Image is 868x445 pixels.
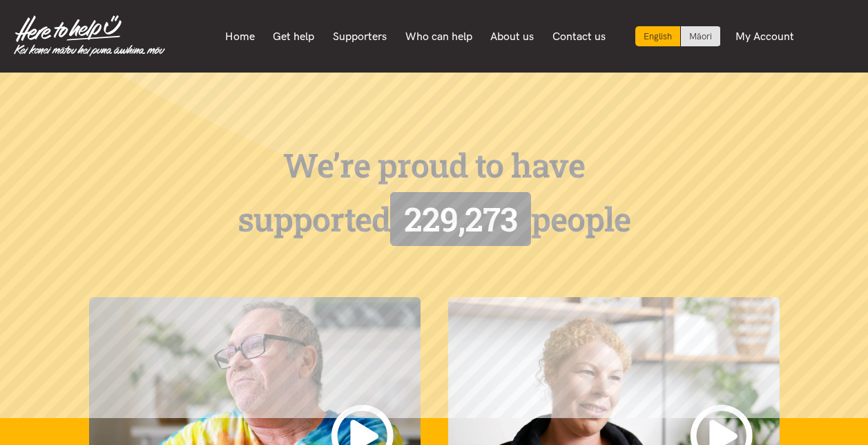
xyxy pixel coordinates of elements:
div: We’re proud to have supported people [89,139,780,247]
a: Who can help [396,22,481,51]
img: Home [14,15,165,57]
a: Supporters [324,22,396,51]
div: Current language [635,26,681,46]
a: Home [216,22,264,51]
a: My Account [726,22,804,51]
a: Contact us [543,22,615,51]
a: Switch to Te Reo Māori [681,26,720,46]
span: 229,273 [404,197,517,240]
a: About us [481,22,543,51]
a: Get help [264,22,324,51]
div: Language toggle [635,26,721,46]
